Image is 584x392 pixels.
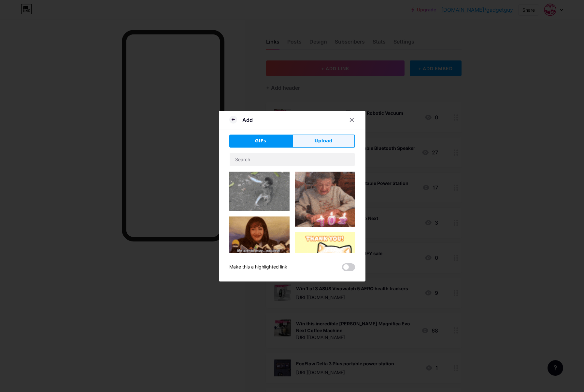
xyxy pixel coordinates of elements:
[292,135,355,148] button: Upload
[229,263,287,271] div: Make this a highlighted link
[229,135,292,148] button: GIFs
[229,216,290,254] img: Gihpy
[230,153,355,166] input: Search
[295,232,355,292] img: Gihpy
[255,137,266,144] span: GIFs
[295,172,355,227] img: Gihpy
[242,116,253,124] div: Add
[229,172,290,211] img: Gihpy
[314,137,332,144] span: Upload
